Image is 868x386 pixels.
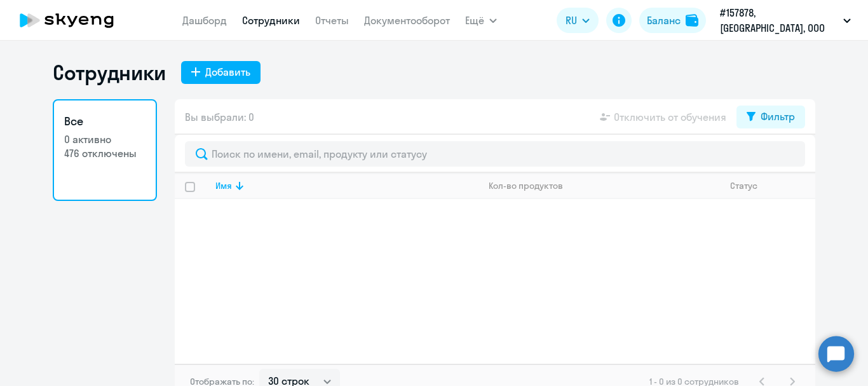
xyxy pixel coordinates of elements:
h3: Все [64,113,146,130]
p: 0 активно [64,132,146,146]
button: Балансbalance [639,8,706,33]
button: #157878, [GEOGRAPHIC_DATA], ООО [714,5,857,36]
h1: Сотрудники [53,60,166,85]
a: Все0 активно476 отключены [53,99,157,201]
div: Имя [215,180,478,191]
button: RU [557,8,599,33]
div: Кол-во продуктов [489,180,719,191]
div: Добавить [205,64,250,79]
a: Отчеты [315,14,349,27]
span: Ещё [465,13,484,28]
div: Кол-во продуктов [489,180,563,191]
div: Баланс [647,13,681,28]
span: RU [566,13,577,28]
img: balance [686,14,698,27]
p: #157878, [GEOGRAPHIC_DATA], ООО [720,5,838,36]
button: Ещё [465,8,497,33]
p: 476 отключены [64,146,146,160]
a: Сотрудники [242,14,300,27]
div: Имя [215,180,232,191]
span: Вы выбрали: 0 [185,109,254,125]
input: Поиск по имени, email, продукту или статусу [185,141,805,167]
div: Фильтр [761,109,795,124]
div: Статус [730,180,757,191]
button: Фильтр [736,106,805,128]
a: Дашборд [182,14,227,27]
button: Добавить [181,61,261,84]
div: Статус [730,180,815,191]
a: Документооборот [364,14,450,27]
